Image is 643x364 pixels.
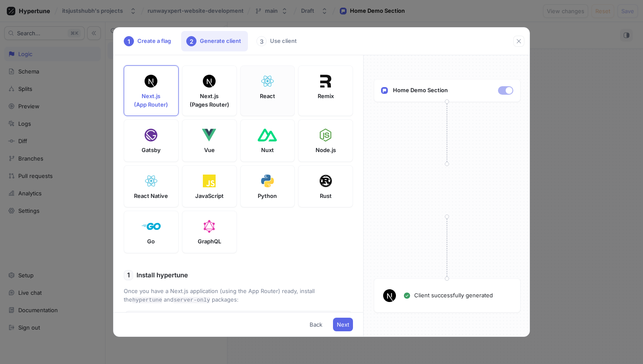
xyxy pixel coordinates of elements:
img: Node Logo [320,129,331,141]
img: GraphQL Logo [204,220,215,233]
p: Vue [204,146,215,155]
img: Gatsby Logo [145,129,157,141]
img: Golang Logo [142,220,161,233]
p: Go [147,237,155,246]
p: GraphQL [198,237,221,246]
img: Python Logo [261,175,274,187]
img: Rust Logo [319,175,332,187]
p: Once you have a Next.js application (using the App Router) ready, install the and packages: [124,287,353,304]
img: Next Logo [145,75,157,87]
code: server-only [174,297,210,303]
img: React Logo [260,75,274,87]
div: Create a flag [119,31,178,51]
span: Next [337,322,349,327]
p: Nuxt [261,146,274,155]
p: 1 [127,271,130,280]
img: Next Logo [383,289,396,302]
div: 3 [256,36,267,46]
p: React [260,92,275,101]
img: Next Logo [203,75,216,87]
p: Next.js (App Router) [134,92,168,109]
div: Use client [251,31,304,51]
img: Vue Logo [202,129,217,141]
button: Next [333,318,353,331]
textarea: npm install hypertune server-only [124,311,353,327]
div: 2 [186,36,196,46]
img: ReactNative Logo [144,175,158,187]
p: Remix [318,92,334,101]
p: Install hypertune [137,271,188,280]
p: JavaScript [195,192,224,200]
button: Back [306,318,326,331]
p: Client successfully generated [414,291,493,300]
p: Node.js [316,146,336,155]
img: Nuxt Logo [258,129,277,141]
div: 1 [124,36,134,46]
p: Next.js (Pages Router) [190,92,229,109]
div: Generate client [181,31,248,51]
img: Javascript Logo [203,175,216,187]
p: Python [258,192,277,200]
code: hypertune [132,297,162,303]
p: React Native [134,192,168,200]
p: Rust [320,192,332,200]
p: Gatsby [142,146,161,155]
p: Home Demo Section [393,86,448,95]
img: Remix Logo [320,75,331,87]
span: Back [310,322,322,327]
